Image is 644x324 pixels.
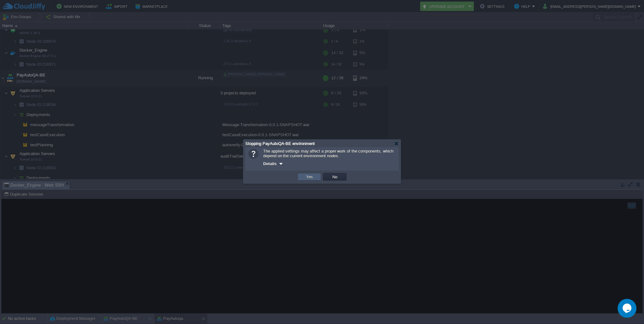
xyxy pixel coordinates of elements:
[618,299,638,318] iframe: chat widget
[245,141,315,146] span: Stopping PayAutoQA-BE environment
[263,161,277,166] span: Details
[304,174,315,180] button: Yes
[330,174,339,180] button: No
[263,149,393,158] span: The applied settings may affect a proper work of the components, which depend on the current envi...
